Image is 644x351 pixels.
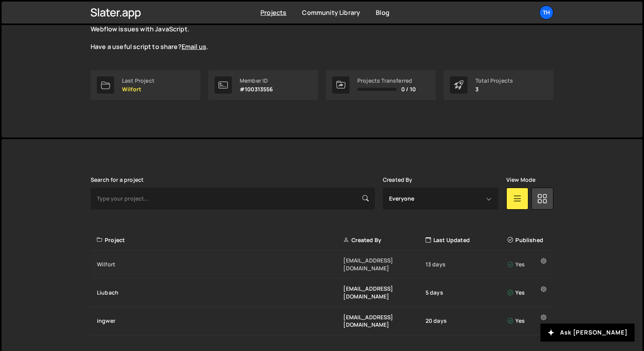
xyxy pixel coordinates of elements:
a: Community Library [302,8,360,17]
p: Wilfort [122,86,155,92]
a: Blog [376,8,389,17]
a: Email us [182,42,206,51]
div: 20 days [426,317,508,325]
div: Created By [343,236,425,244]
div: Yes [508,261,549,268]
input: Type your project... [91,188,375,210]
label: Created By [383,177,413,183]
div: ingwer [97,317,343,325]
div: [EMAIL_ADDRESS][DOMAIN_NAME] [343,257,425,272]
p: 3 [475,86,513,92]
div: Last Project [122,78,155,84]
p: #100313556 [240,86,273,92]
div: Liubach [97,289,343,297]
div: Wilfort [97,261,343,268]
div: 13 days [426,261,508,268]
div: Published [508,236,549,244]
a: Projects [260,8,286,17]
a: ingwer [EMAIL_ADDRESS][DOMAIN_NAME] 20 days Yes [91,307,553,335]
label: View Mode [506,177,535,183]
div: Yes [508,317,549,325]
a: Liubach [EMAIL_ADDRESS][DOMAIN_NAME] 5 days Yes [91,279,553,307]
span: 0 / 10 [401,86,416,92]
label: Search for a project [91,177,144,183]
div: [EMAIL_ADDRESS][DOMAIN_NAME] [343,313,425,329]
div: Yes [508,289,549,297]
p: The is live and growing. Explore the curated scripts to solve common Webflow issues with JavaScri... [91,16,373,51]
div: Member ID [240,78,273,84]
a: Th [539,5,553,20]
div: Total Projects [475,78,513,84]
div: 5 days [426,289,508,297]
div: Projects Transferred [357,78,416,84]
a: Wilfort [EMAIL_ADDRESS][DOMAIN_NAME] 13 days Yes [91,250,553,279]
button: Ask [PERSON_NAME] [540,324,635,342]
a: Last Project Wilfort [91,70,200,100]
div: Project [97,236,343,244]
div: [EMAIL_ADDRESS][DOMAIN_NAME] [343,285,425,300]
div: Last Updated [426,236,508,244]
